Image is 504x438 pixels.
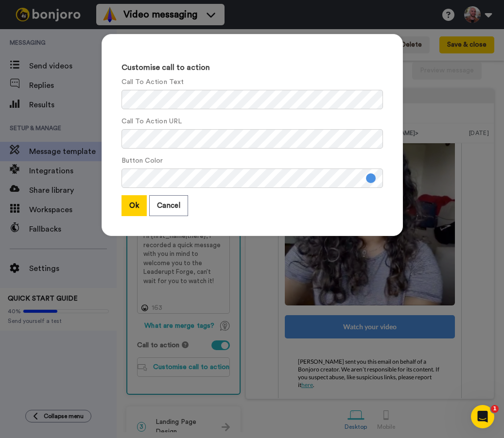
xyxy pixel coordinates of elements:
button: Cancel [149,195,188,216]
label: Call To Action Text [122,77,184,87]
button: Ok [122,195,147,216]
span: 1 [491,405,499,413]
label: Button Color [122,156,163,166]
label: Call To Action URL [122,117,182,127]
iframe: Intercom live chat [471,405,494,428]
h3: Customise call to action [122,64,383,72]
